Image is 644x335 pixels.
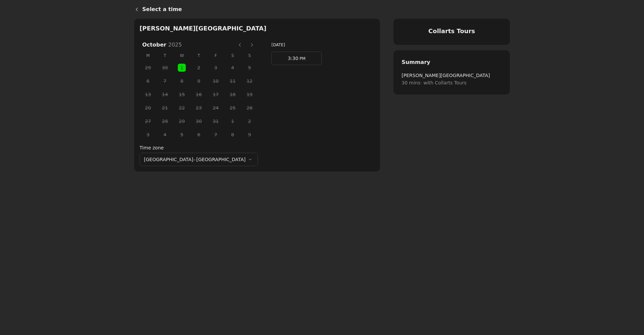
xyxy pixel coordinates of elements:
[143,103,153,113] span: 20
[173,50,190,61] span: W
[401,58,502,66] h2: Summary
[234,40,245,50] button: Previous month
[178,131,186,139] button: Wednesday, 5 November 2025
[246,77,254,85] button: Sunday, 12 October 2025
[194,89,204,99] span: 16
[143,130,153,140] span: 3
[228,103,238,113] span: 25
[246,104,254,112] button: Sunday, 26 October 2025
[245,63,255,73] span: 5
[224,50,241,61] span: S
[156,50,173,61] span: T
[212,104,220,112] button: Friday, 24 October 2025
[228,116,238,126] span: 1
[142,5,510,13] h1: Select a time
[161,77,169,85] button: Tuesday, 7 October 2025
[246,64,254,72] button: Sunday, 5 October 2025
[177,130,187,140] span: 5
[161,104,169,112] button: Tuesday, 21 October 2025
[245,76,255,86] span: 12
[178,90,186,98] button: Wednesday, 15 October 2025
[288,56,298,61] span: 3:30
[195,117,203,125] button: Thursday, 30 October 2025
[140,153,258,166] button: [GEOGRAPHIC_DATA]–[GEOGRAPHIC_DATA]
[144,117,152,125] button: Monday, 27 October 2025
[228,63,238,73] span: 4
[160,76,170,86] span: 7
[195,90,203,98] button: Thursday, 16 October 2025
[160,103,170,113] span: 21
[228,89,238,99] span: 18
[177,103,187,113] span: 22
[143,76,153,86] span: 6
[160,130,170,140] span: 4
[298,56,305,61] span: PM
[211,116,221,126] span: 31
[212,131,220,139] button: Friday, 7 November 2025
[190,50,207,61] span: T
[211,63,221,73] span: 3
[245,89,255,99] span: 19
[144,64,152,72] button: Monday, 29 September 2025
[211,76,221,86] span: 10
[195,77,203,85] button: Thursday, 9 October 2025
[144,131,152,139] button: Monday, 3 November 2025
[178,117,186,125] button: Wednesday, 29 October 2025
[246,90,254,98] button: Sunday, 19 October 2025
[212,77,220,85] button: Friday, 10 October 2025
[246,117,254,125] button: Sunday, 2 November 2025
[195,131,203,139] button: Thursday, 6 November 2025
[178,77,186,85] button: Wednesday, 8 October 2025
[143,89,153,99] span: 13
[212,117,220,125] button: Friday, 31 October 2025
[144,77,152,85] button: Monday, 6 October 2025
[212,90,220,98] button: Friday, 17 October 2025
[245,116,255,126] span: 2
[271,52,322,65] a: 3:30 PM
[160,89,170,99] span: 14
[212,64,220,72] button: Friday, 3 October 2025
[140,41,234,49] h3: October
[401,27,502,36] h4: Collarts Tours
[177,89,187,99] span: 15
[194,63,204,73] span: 2
[207,50,224,61] span: F
[161,90,169,98] button: Tuesday, 14 October 2025
[194,103,204,113] span: 23
[161,117,169,125] button: Tuesday, 28 October 2025
[271,42,373,48] h3: [DATE]
[140,24,375,33] h2: [PERSON_NAME][GEOGRAPHIC_DATA]
[160,63,170,73] span: 30
[211,130,221,140] span: 7
[178,64,186,72] button: Wednesday, 1 October 2025 selected
[194,130,204,140] span: 6
[246,131,254,139] button: Sunday, 9 November 2025
[161,64,169,72] button: Tuesday, 30 September 2025
[401,79,502,86] span: 30 mins · with Collarts Tours
[194,76,204,86] span: 9
[211,103,221,113] span: 24
[129,1,142,17] a: Back
[229,90,237,98] button: Saturday, 18 October 2025
[140,50,156,61] span: M
[229,117,237,125] button: Saturday, 1 November 2025
[229,104,237,112] button: Saturday, 25 October 2025
[195,104,203,112] button: Thursday, 23 October 2025
[144,104,152,112] button: Monday, 20 October 2025
[144,90,152,98] button: Monday, 13 October 2025
[194,116,204,126] span: 30
[211,89,221,99] span: 17
[228,130,238,140] span: 8
[177,76,187,86] span: 8
[140,144,258,151] label: Time zone
[168,42,182,48] span: 2025
[177,116,187,126] span: 29
[229,77,237,85] button: Saturday, 11 October 2025
[178,104,186,112] button: Wednesday, 22 October 2025
[245,130,255,140] span: 9
[143,116,153,126] span: 27
[177,63,187,73] span: 1
[401,72,502,79] span: [PERSON_NAME][GEOGRAPHIC_DATA]
[229,64,237,72] button: Saturday, 4 October 2025
[143,63,153,73] span: 29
